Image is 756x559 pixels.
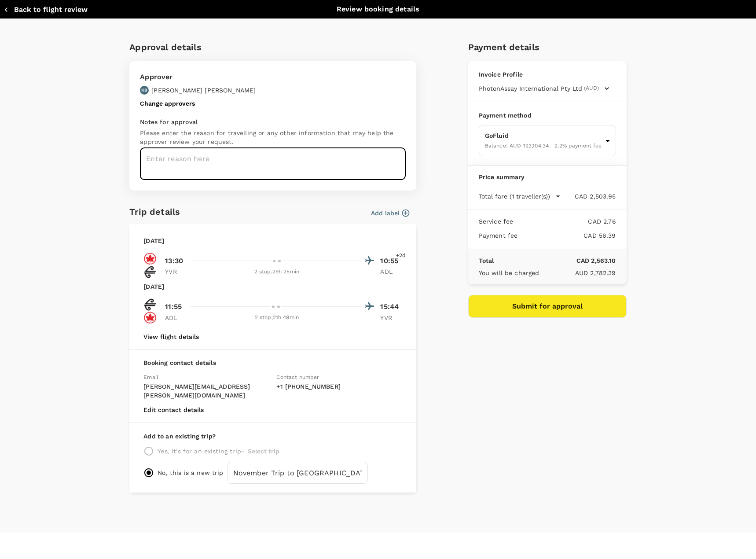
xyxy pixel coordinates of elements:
p: CAD 2,563.10 [494,256,616,265]
p: You will be charged [479,268,539,277]
p: ADL [380,267,402,276]
span: (AUD) [584,84,599,93]
p: Service fee [479,217,514,226]
img: AC [143,252,157,265]
button: Submit for approval [468,295,627,318]
div: 2 stop , 21h 49min [192,313,361,322]
input: Trip to ADL (Default) [227,462,368,484]
p: AUD 2,782.39 [539,268,616,277]
p: Notes for approval [140,118,406,126]
p: Price summary [479,173,616,181]
img: NZ [143,298,157,311]
p: Please enter the reason for travelling or any other information that may help the approver review... [140,129,406,146]
p: GoFluid [485,131,602,140]
p: 13:30 [165,256,183,266]
p: [DATE] [143,282,164,291]
p: Payment method [479,111,616,120]
span: Email [143,374,158,380]
button: Total fare (1 traveller(s)) [479,192,561,201]
p: YVR [165,267,187,276]
p: [PERSON_NAME][EMAIL_ADDRESS][PERSON_NAME][DOMAIN_NAME] [143,382,269,400]
p: [DATE] [143,236,164,245]
p: CAD 2.76 [513,217,616,226]
p: Total fare (1 traveller(s)) [479,192,550,201]
p: Approver [140,72,256,82]
span: Contact number [276,374,319,380]
p: Review booking details [337,4,419,15]
button: Change approvers [140,100,195,107]
span: PhotonAssay International Pty Ltd [479,84,582,93]
p: No, this is a new trip [158,468,223,477]
div: GoFluidBalance: AUD 123,104.342.2% payment fee [479,125,616,156]
h6: Trip details [129,205,180,219]
p: CAD 56.39 [517,231,616,240]
p: Add to an existing trip? [143,432,402,441]
span: +2d [396,251,406,260]
p: YVR [380,313,402,322]
button: PhotonAssay International Pty Ltd(AUD) [479,84,609,93]
p: KB [141,87,147,93]
button: Back to flight review [4,5,88,14]
p: 11:55 [165,302,182,312]
p: Booking contact details [143,358,402,367]
h6: Approval details [129,40,416,54]
p: [PERSON_NAME] [PERSON_NAME] [151,86,256,95]
p: Total [479,256,494,265]
button: View flight details [143,333,199,340]
p: + 1 [PHONE_NUMBER] [276,382,402,391]
p: Invoice Profile [479,70,616,79]
p: CAD 2,503.95 [561,192,616,201]
div: 2 stop , 29h 25min [192,268,361,276]
p: 10:55 [380,256,402,266]
span: Balance : AUD 123,104.34 [485,143,549,149]
p: Yes, it's for an existing trip - [158,447,244,456]
img: AC [143,311,157,324]
button: Edit contact details [143,406,204,413]
button: Add label [371,209,409,217]
p: ADL [165,313,187,322]
span: 2.2 % payment fee [554,143,602,149]
p: Payment fee [479,231,518,240]
p: 15:44 [380,302,402,312]
img: NZ [143,265,157,279]
h6: Payment details [468,40,627,54]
